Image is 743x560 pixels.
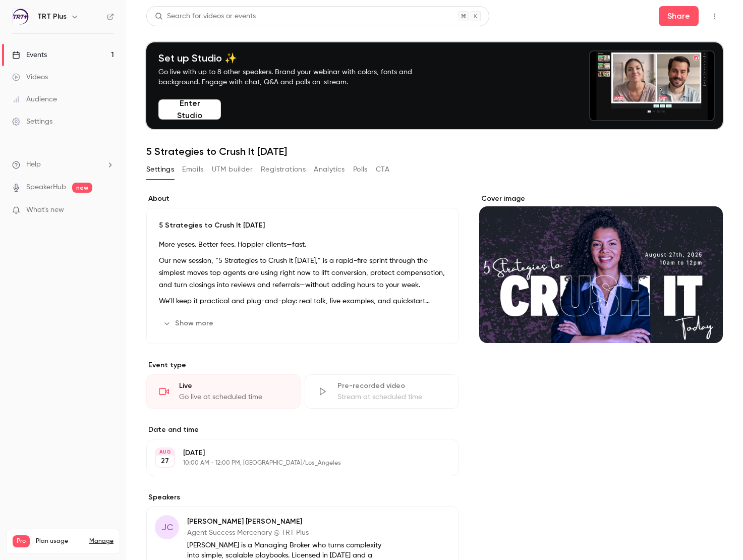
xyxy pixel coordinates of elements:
[479,194,723,343] section: Cover image
[353,161,368,178] button: Polls
[146,161,174,178] button: Settings
[187,517,393,527] p: [PERSON_NAME] [PERSON_NAME]
[12,159,114,170] li: help-dropdown-opener
[159,295,446,307] p: We’ll keep it practical and plug-and-play: real talk, live examples, and quickstart templates you...
[659,6,699,26] button: Share
[187,528,393,538] p: Agent Success Mercenary @ TRT Plus
[183,448,406,458] p: [DATE]
[337,392,446,402] div: Stream at scheduled time
[337,381,446,391] div: Pre-recorded video
[161,521,173,534] span: JC
[13,535,30,547] span: Pro
[26,205,64,215] span: What's new
[26,182,66,193] a: SpeakerHub
[261,161,306,178] button: Registrations
[146,425,459,435] label: Date and time
[12,117,52,127] div: Settings
[479,194,723,204] label: Cover image
[179,392,288,402] div: Go live at scheduled time
[314,161,345,178] button: Analytics
[89,537,113,545] a: Manage
[212,161,253,178] button: UTM builder
[146,194,459,204] label: About
[146,374,301,409] div: LiveGo live at scheduled time
[158,99,221,120] button: Enter Studio
[26,159,41,170] span: Help
[146,360,459,370] p: Event type
[159,255,446,291] p: Our new session, “5 Strategies to Crush It [DATE],” is a rapid-fire sprint through the simplest m...
[305,374,459,409] div: Pre-recorded videoStream at scheduled time
[12,72,48,82] div: Videos
[183,459,406,467] p: 10:00 AM - 12:00 PM, [GEOGRAPHIC_DATA]/Los_Angeles
[72,183,92,193] span: new
[158,52,436,64] h4: Set up Studio ✨
[159,315,219,331] button: Show more
[376,161,389,178] button: CTA
[156,449,174,456] div: AUG
[37,12,67,22] h6: TRT Plus
[155,11,256,22] div: Search for videos or events
[179,381,288,391] div: Live
[12,94,57,104] div: Audience
[158,67,436,87] p: Go live with up to 8 other speakers. Brand your webinar with colors, fonts and background. Engage...
[12,50,47,60] div: Events
[146,145,723,157] h1: 5 Strategies to Crush It [DATE]
[13,9,29,25] img: TRT Plus
[159,220,446,231] p: 5 Strategies to Crush It [DATE]
[182,161,203,178] button: Emails
[161,456,169,466] p: 27
[36,537,83,545] span: Plan usage
[159,239,446,251] p: More yeses. Better fees. Happier clients—fast.
[146,492,459,502] label: Speakers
